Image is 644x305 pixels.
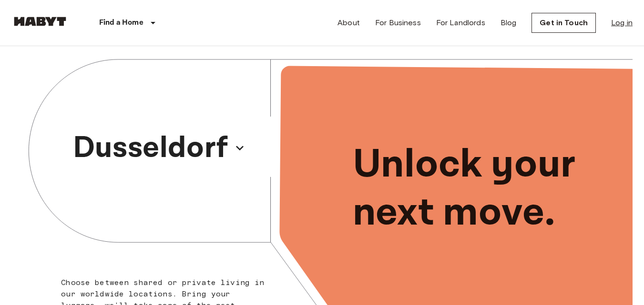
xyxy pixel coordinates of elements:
[375,17,421,29] a: For Business
[501,17,517,29] a: Blog
[73,125,228,171] p: Dusseldorf
[532,13,596,33] a: Get in Touch
[353,141,618,237] p: Unlock your next move.
[337,17,360,29] a: About
[99,17,143,29] p: Find a Home
[611,17,633,29] a: Log in
[69,122,249,174] button: Dusseldorf
[436,17,485,29] a: For Landlords
[11,17,69,26] img: Habyt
